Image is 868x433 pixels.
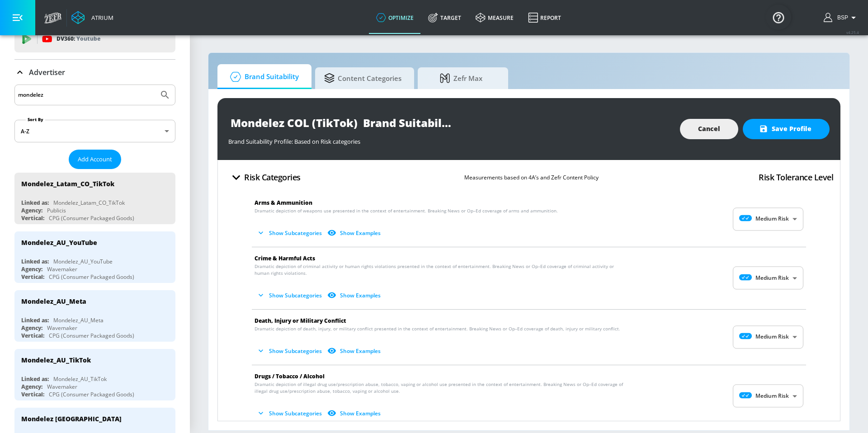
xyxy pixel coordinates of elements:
[468,1,521,34] a: measure
[21,297,86,306] div: Mondelez_AU_Meta
[325,406,384,421] button: Show Examples
[14,349,175,400] div: Mondelez_AU_TikTokLinked as:Mondelez_AU_TikTokAgency:WavemakerVertical:CPG (Consumer Packaged Goods)
[49,391,134,398] div: CPG (Consumer Packaged Goods)
[225,167,304,188] button: Risk Categories
[14,173,175,224] div: Mondelez_Latam_CO_TikTokLinked as:Mondelez_Latam_CO_TikTokAgency:PublicisVertical:CPG (Consumer P...
[49,332,134,339] div: CPG (Consumer Packaged Goods)
[47,383,77,391] div: Wavemaker
[255,372,325,380] span: Drugs / Tobacco / Alcohol
[21,324,42,332] div: Agency:
[47,265,77,273] div: Wavemaker
[755,215,789,223] p: Medium Risk
[21,214,44,222] div: Vertical:
[14,120,175,142] div: A-Z
[324,67,401,89] span: Content Categories
[325,226,384,240] button: Show Examples
[69,150,121,169] button: Add Account
[53,375,107,383] div: Mondelez_AU_TikTok
[21,258,49,265] div: Linked as:
[255,263,628,277] span: Dramatic depiction of criminal activity or human rights violations presented in the context of en...
[53,316,104,324] div: Mondelez_AU_Meta
[71,11,113,24] a: Atrium
[421,1,468,34] a: Target
[680,119,738,139] button: Cancel
[255,288,325,303] button: Show Subcategories
[255,381,628,395] span: Dramatic depiction of illegal drug use/prescription abuse, tobacco, vaping or alcohol use present...
[78,154,112,165] span: Add Account
[21,265,42,273] div: Agency:
[21,383,42,391] div: Agency:
[14,231,175,283] div: Mondelez_AU_YouTubeLinked as:Mondelez_AU_YouTubeAgency:WavemakerVertical:CPG (Consumer Packaged G...
[743,119,830,139] button: Save Profile
[21,375,49,383] div: Linked as:
[155,85,175,105] button: Submit Search
[47,207,66,214] div: Publicis
[21,179,114,188] div: Mondelez_Latam_CO_TikTok
[255,207,558,214] span: Dramatic depiction of weapons use presented in the context of entertainment. Breaking News or Op–...
[464,173,599,182] p: Measurements based on 4A’s and Zefr Content Policy
[761,123,811,135] span: Save Profile
[18,89,155,101] input: Search by name
[255,406,325,421] button: Show Subcategories
[759,171,833,184] h4: Risk Tolerance Level
[325,344,384,358] button: Show Examples
[76,34,100,43] p: Youtube
[49,214,134,222] div: CPG (Consumer Packaged Goods)
[14,290,175,342] div: Mondelez_AU_MetaLinked as:Mondelez_AU_MetaAgency:WavemakerVertical:CPG (Consumer Packaged Goods)
[255,325,620,332] span: Dramatic depiction of death, injury, or military conflict presented in the context of entertainme...
[53,258,113,265] div: Mondelez_AU_YouTube
[521,1,568,34] a: Report
[21,273,44,281] div: Vertical:
[427,67,495,89] span: Zefr Max
[21,207,42,214] div: Agency:
[766,5,791,30] button: Open Resource Center
[755,333,789,341] p: Medium Risk
[26,117,45,122] label: Sort By
[834,14,848,21] span: login as: bsp_linking@zefr.com
[49,273,134,281] div: CPG (Consumer Packaged Goods)
[244,171,301,184] h4: Risk Categories
[21,332,44,339] div: Vertical:
[824,12,859,23] button: BSP
[325,288,384,303] button: Show Examples
[226,66,299,88] span: Brand Suitability
[21,316,49,324] div: Linked as:
[255,317,346,325] span: Death, Injury or Military Conflict
[369,1,421,34] a: optimize
[29,67,65,77] p: Advertiser
[255,254,315,262] span: Crime & Harmful Acts
[47,324,77,332] div: Wavemaker
[255,226,325,240] button: Show Subcategories
[14,60,175,85] div: Advertiser
[255,199,312,207] span: Arms & Ammunition
[21,238,97,247] div: Mondelez_AU_YouTube
[14,25,175,52] div: DV360: Youtube
[255,344,325,358] button: Show Subcategories
[88,14,113,22] div: Atrium
[53,199,125,207] div: Mondelez_Latam_CO_TikTok
[228,133,671,146] div: Brand Suitability Profile: Based on Risk categories
[846,30,859,35] span: v 4.25.4
[21,391,44,398] div: Vertical:
[755,392,789,400] p: Medium Risk
[57,34,100,44] p: DV360:
[755,274,789,282] p: Medium Risk
[21,199,49,207] div: Linked as:
[698,123,720,135] span: Cancel
[21,414,122,423] div: Mondelez [GEOGRAPHIC_DATA]
[21,356,91,364] div: Mondelez_AU_TikTok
